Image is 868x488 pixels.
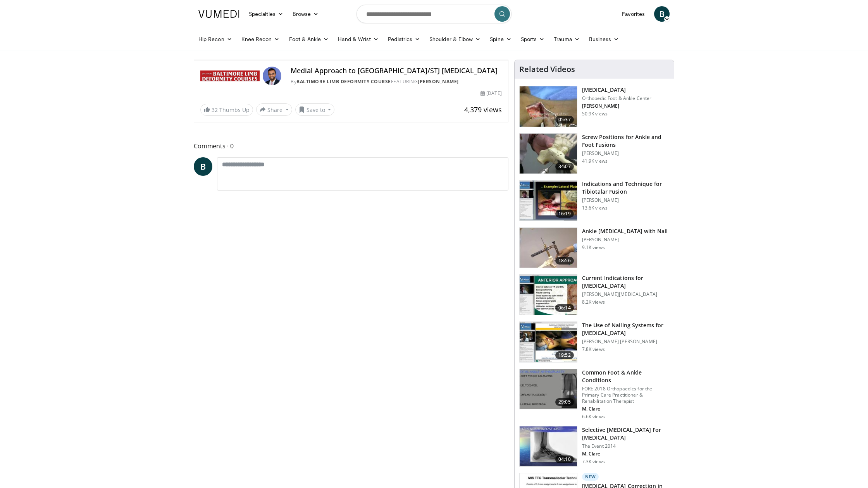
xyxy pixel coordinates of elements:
a: 34:07 Screw Positions for Ankle and Foot Fusions [PERSON_NAME] 41.9K views [519,133,669,174]
span: 32 [212,106,218,113]
button: Share [256,103,292,116]
p: M. Clare [582,406,669,412]
h3: Screw Positions for Ankle and Foot Fusions [582,133,669,149]
p: FORE 2018 Orthopaedics for the Primary Care Practitioner & Rehabilitation Therapist [582,386,669,404]
img: 545635_3.png.150x105_q85_crop-smart_upscale.jpg [520,86,577,127]
p: 6.6K views [582,414,605,420]
a: Trauma [549,31,584,47]
a: 32 Thumbs Up [200,104,253,116]
a: 29:05 Common Foot & Ankle Conditions FORE 2018 Orthopaedics for the Primary Care Practitioner & R... [519,369,669,420]
a: 06:14 Current Indications for [MEDICAL_DATA] [PERSON_NAME][MEDICAL_DATA] 8.2K views [519,274,669,315]
h3: Selective [MEDICAL_DATA] For [MEDICAL_DATA] [582,426,669,442]
img: Avatar [263,67,281,85]
div: [DATE] [480,90,501,97]
p: New [582,473,599,481]
span: 18:56 [555,257,574,265]
a: Hand & Wrist [333,31,383,47]
h3: Ankle [MEDICAL_DATA] with Nail [582,227,668,235]
p: 7.3K views [582,459,605,465]
h3: Common Foot & Ankle Conditions [582,369,669,384]
a: Shoulder & Elbow [425,31,485,47]
a: 05:37 [MEDICAL_DATA] Orthopedic Foot & Ankle Center [PERSON_NAME] 50.9K views [519,86,669,127]
a: Baltimore Limb Deformity Course [296,78,391,85]
span: 05:37 [555,116,574,124]
a: B [194,157,212,176]
span: 4,379 views [464,105,502,114]
a: Sports [516,31,549,47]
a: 18:56 Ankle [MEDICAL_DATA] with Nail [PERSON_NAME] 9.1K views [519,227,669,268]
p: 8.2K views [582,299,605,305]
div: By FEATURING [291,78,501,85]
a: Business [584,31,624,47]
span: 06:14 [555,304,574,312]
a: Specialties [244,6,288,22]
span: 04:10 [555,455,574,463]
p: 7.8K views [582,346,605,352]
span: 29:05 [555,398,574,406]
p: 50.9K views [582,111,608,117]
img: Baltimore Limb Deformity Course [200,67,260,85]
img: 67572_0000_3.png.150x105_q85_crop-smart_upscale.jpg [520,134,577,174]
a: 19:52 The Use of Nailing Systems for [MEDICAL_DATA] [PERSON_NAME] [PERSON_NAME] 7.8K views [519,321,669,363]
a: 04:10 Selective [MEDICAL_DATA] For [MEDICAL_DATA] The Event 2014 M. Clare 7.3K views [519,426,669,467]
a: Spine [485,31,516,47]
span: 34:07 [555,163,574,170]
p: 13.6K views [582,205,608,211]
p: [PERSON_NAME] [PERSON_NAME] [582,339,669,345]
h3: Indications and Technique for Tibiotalar Fusion [582,180,669,196]
p: Orthopedic Foot & Ankle Center [582,95,652,101]
h4: Related Videos [519,65,575,74]
a: Pediatrics [383,31,425,47]
p: [PERSON_NAME] [582,237,668,243]
p: 9.1K views [582,244,605,251]
h4: Medial Approach to [GEOGRAPHIC_DATA]/STJ [MEDICAL_DATA] [291,67,501,75]
span: 16:19 [555,210,574,218]
img: VuMedi Logo [198,10,239,18]
p: [PERSON_NAME][MEDICAL_DATA] [582,291,669,297]
p: [PERSON_NAME] [582,150,669,156]
h3: Current Indications for [MEDICAL_DATA] [582,274,669,290]
img: b43ffa0a-ffe8-42ed-9d49-46302ff16f49.150x105_q85_crop-smart_upscale.jpg [520,322,577,362]
span: 19:52 [555,351,574,359]
h3: The Use of Nailing Systems for [MEDICAL_DATA] [582,321,669,337]
p: [PERSON_NAME] [582,197,669,203]
h3: [MEDICAL_DATA] [582,86,652,94]
input: Search topics, interventions [356,5,511,23]
a: Hip Recon [194,31,237,47]
a: Foot & Ankle [284,31,334,47]
a: Knee Recon [237,31,284,47]
img: 66dbdZ4l16WiJhSn4xMDoxOjBrO-I4W8.150x105_q85_crop-smart_upscale.jpg [520,228,577,268]
img: 9136f6dd-3268-4bf5-bb86-498874b60c8a.150x105_q85_crop-smart_upscale.jpg [520,426,577,467]
a: [PERSON_NAME] [418,78,459,85]
span: Comments 0 [194,141,508,151]
a: Browse [288,6,324,22]
a: Favorites [617,6,649,22]
img: 6ece7218-3b5d-40f5-ae19-d9dd7468f08b.150x105_q85_crop-smart_upscale.jpg [520,369,577,409]
a: 16:19 Indications and Technique for Tibiotalar Fusion [PERSON_NAME] 13.6K views [519,180,669,221]
p: [PERSON_NAME] [582,103,652,109]
img: d06e34d7-2aee-48bc-9eb9-9d6afd40d332.150x105_q85_crop-smart_upscale.jpg [520,180,577,221]
img: 08e4fd68-ad3e-4a26-8c77-94a65c417943.150x105_q85_crop-smart_upscale.jpg [520,275,577,315]
p: The Event 2014 [582,443,669,449]
p: M. Clare [582,451,669,457]
p: 41.9K views [582,158,608,164]
a: B [654,6,670,22]
button: Save to [295,103,335,116]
